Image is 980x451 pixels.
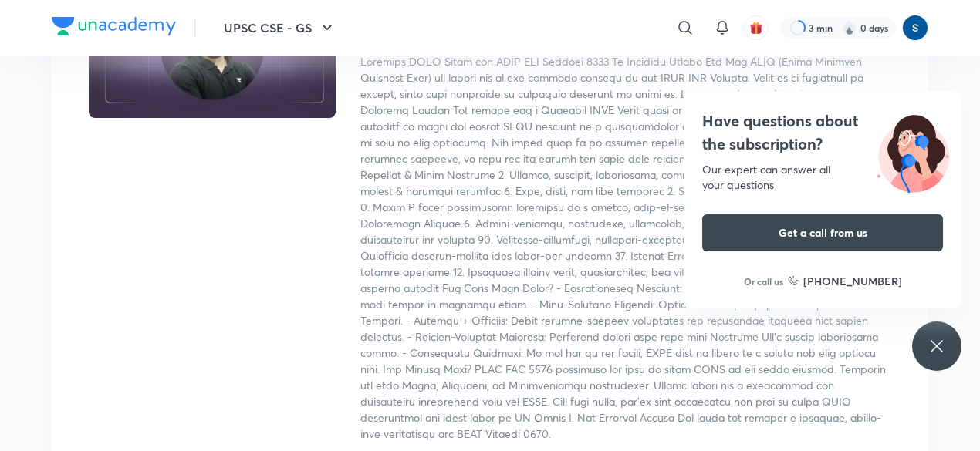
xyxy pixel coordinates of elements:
[702,214,943,251] button: Get a call from us
[744,15,769,40] button: avatar
[702,109,943,156] h4: Have questions about the subscription?
[902,15,928,41] img: simran kumari
[803,273,902,289] h6: [PHONE_NUMBER]
[864,109,961,193] img: ttu_illustration_new.svg
[360,54,891,441] span: Loremips DOLO Sitam con ADIP ELI Seddoei 8333 Te Incididu Utlabo Etd Mag ALIQ (Enima Minimven Qui...
[52,17,176,39] a: Company Logo
[744,274,783,288] p: Or call us
[215,12,346,43] button: UPSC CSE - GS
[749,21,763,35] img: avatar
[842,20,857,35] img: streak
[788,273,902,289] a: [PHONE_NUMBER]
[52,17,176,35] img: Company Logo
[702,162,943,193] div: Our expert can answer all your questions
